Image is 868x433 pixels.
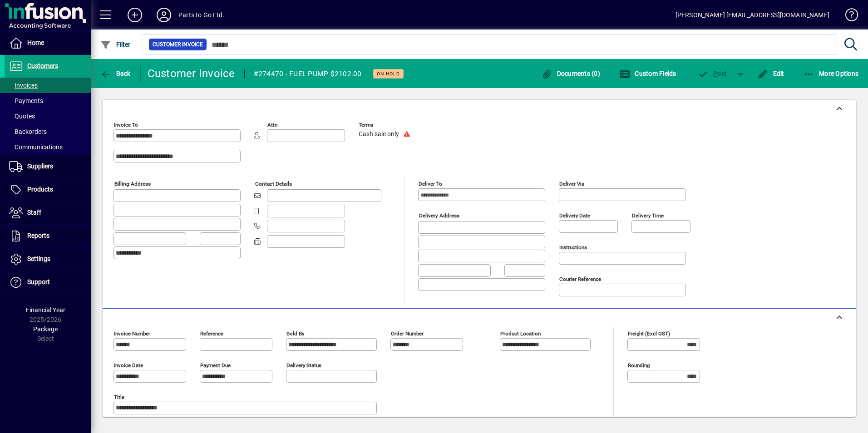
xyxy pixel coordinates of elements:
mat-label: Delivery date [559,212,590,219]
mat-label: Invoice To [114,122,138,128]
span: Backorders [9,128,47,135]
mat-label: Courier Reference [559,276,601,282]
span: Customer Invoice [153,40,203,49]
button: Filter [98,36,133,53]
mat-label: Attn [267,122,277,128]
mat-label: Deliver To [419,181,442,187]
span: Settings [27,255,50,262]
div: Customer Invoice [148,66,235,81]
button: Post [693,65,732,82]
span: On hold [377,71,400,77]
div: #274470 - FUEL PUMP $2102.00 [254,67,362,81]
mat-label: Order number [391,330,424,337]
div: [PERSON_NAME] [EMAIL_ADDRESS][DOMAIN_NAME] [676,8,829,22]
mat-label: Title [114,394,124,400]
mat-label: Reference [200,330,223,337]
mat-label: Instructions [559,244,587,251]
a: Backorders [5,124,91,139]
span: Communications [9,143,63,151]
span: Custom Fields [619,70,676,77]
a: Products [5,178,91,201]
span: Invoices [9,82,38,89]
a: Reports [5,225,91,247]
button: Add [120,7,149,23]
span: ost [698,70,727,77]
span: Support [27,278,50,285]
a: Payments [5,93,91,108]
span: More Options [804,70,859,77]
mat-label: Rounding [628,362,650,369]
span: Customers [27,62,58,69]
span: Staff [27,209,41,216]
span: Filter [100,41,131,48]
span: Quotes [9,113,35,120]
span: P [713,70,717,77]
a: Knowledge Base [838,2,857,31]
button: More Options [801,65,861,82]
mat-label: Delivery time [632,212,664,219]
span: Home [27,39,44,46]
a: Suppliers [5,155,91,178]
button: Edit [755,65,787,82]
span: Edit [757,70,784,77]
mat-label: Deliver via [559,181,584,187]
mat-label: Payment due [200,362,231,369]
a: Settings [5,248,91,271]
mat-label: Delivery status [286,362,321,369]
a: Invoices [5,78,91,93]
a: Quotes [5,108,91,124]
span: Documents (0) [541,70,600,77]
span: Products [27,186,53,193]
button: Documents (0) [539,65,602,82]
mat-label: Invoice number [114,330,150,337]
button: Profile [149,7,178,23]
span: Financial Year [26,306,65,314]
a: Staff [5,202,91,224]
app-page-header-button: Back [91,65,141,82]
mat-label: Product location [500,330,541,337]
button: Custom Fields [617,65,679,82]
a: Communications [5,139,91,155]
a: Home [5,32,91,54]
div: Parts to Go Ltd. [178,8,225,22]
mat-label: Invoice date [114,362,143,369]
mat-label: Sold by [286,330,304,337]
span: Package [33,325,58,333]
span: Suppliers [27,162,53,170]
span: Back [100,70,131,77]
span: Cash sale only [359,131,399,138]
span: Payments [9,97,43,104]
button: Back [98,65,133,82]
span: Terms [359,122,413,128]
a: Support [5,271,91,294]
mat-label: Freight (excl GST) [628,330,670,337]
span: Reports [27,232,49,239]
